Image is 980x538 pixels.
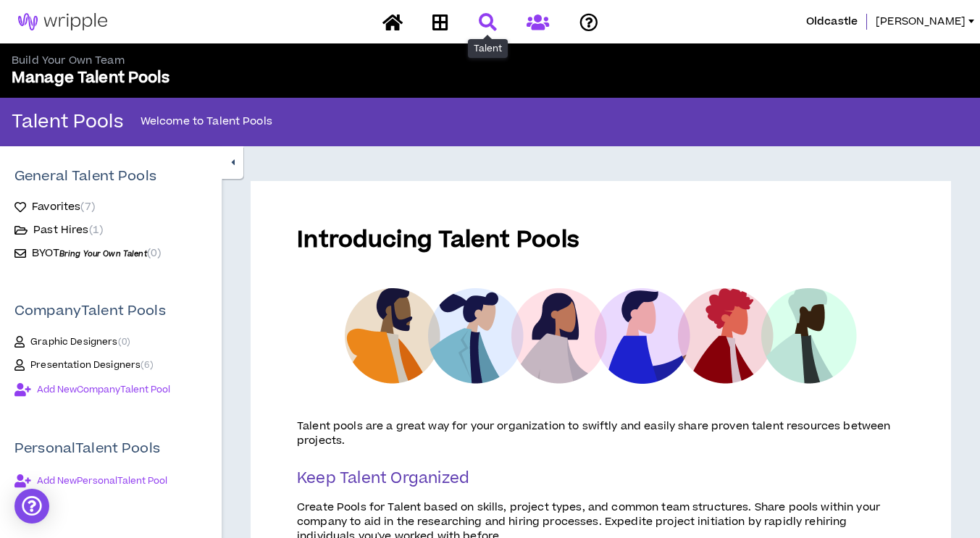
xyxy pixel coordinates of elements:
p: Welcome to Talent Pools [141,114,272,130]
span: BYOT [32,245,147,261]
p: Talent pools are a great way for your organization to swiftly and easily share proven talent reso... [297,419,905,448]
button: Add NewCompanyTalent Pool [14,379,170,400]
p: Manage Talent Pools [12,68,490,88]
a: BYOTBring Your Own Talent(0) [14,245,161,262]
p: Build Your Own Team [12,54,490,68]
span: [PERSON_NAME] [876,14,966,30]
p: Talent Pools [12,111,123,134]
span: ( 0 ) [147,245,161,261]
span: Bring Your Own Talent [59,248,147,259]
p: General Talent Pools [14,167,156,187]
a: Past Hires(1) [14,222,103,239]
span: Oldcastle [806,14,858,30]
p: Personal Talent Pools [14,439,207,459]
div: Talent [468,39,508,58]
a: Favorites(7) [14,198,95,216]
span: Add New Company Talent Pool [37,384,170,395]
span: Add New Personal Talent Pool [37,475,167,487]
div: Open Intercom Messenger [14,489,49,524]
span: Presentation Designers [30,359,154,371]
a: Presentation Designers(6) [14,356,207,374]
span: ( 7 ) [80,199,94,214]
button: Add NewPersonalTalent Pool [14,471,167,491]
span: ( 1 ) [89,222,103,238]
span: Favorites [32,200,95,214]
span: Past Hires [33,223,103,238]
p: Company Talent Pools [14,301,207,321]
span: Graphic Designers [30,336,130,348]
span: ( 6 ) [141,358,153,371]
h1: Introducing Talent Pools [297,227,905,253]
h3: Keep Talent Organized [297,468,905,489]
span: ( 0 ) [118,335,130,348]
a: Graphic Designers(0) [14,333,207,350]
